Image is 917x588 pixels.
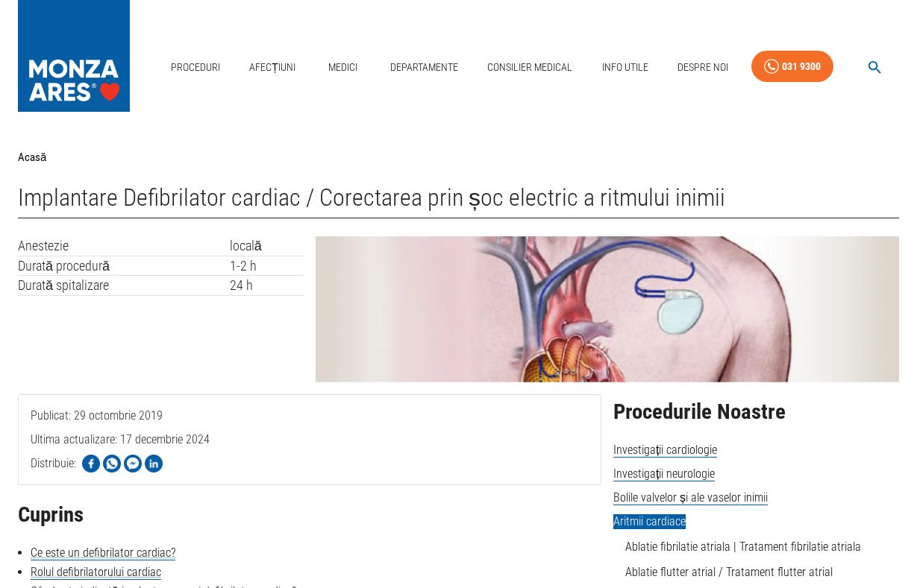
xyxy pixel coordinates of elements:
img: Implantare defibrilator cardiac | MONZA ARES [316,236,899,382]
a: Proceduri [165,52,226,83]
a: Departamente [384,52,464,83]
nav: breadcrumb [18,149,899,166]
img: Share on Facebook [82,455,100,472]
a: Despre Noi [672,52,734,83]
img: Share on WhatsApp [103,455,121,472]
span: Aritmii cardiace [613,514,686,529]
td: Durată spitalizare [18,276,230,296]
a: Ablatie fibrilatie atriala | Tratament fibrilatie atriala [625,540,861,554]
img: Share on LinkedIn [145,455,163,472]
td: Anestezie [18,236,230,256]
h2: Procedurile Noastre [613,400,899,424]
p: Distribuie: [31,455,76,472]
a: Info Utile [596,52,654,83]
a: Afecțiuni [243,52,301,83]
span: Investigații neurologie [613,467,715,481]
a: Rolul defibrilatorului cardiac [31,565,161,580]
img: Share on Facebook Messenger [124,455,142,472]
div: 031 9300 [782,57,821,76]
span: Bolile valvelor și ale vaselor inimii [613,490,768,505]
span: Publicat: 29 octombrie 2019 [31,408,163,482]
span: Investigații cardiologie [613,443,717,458]
h2: Cuprins [18,503,601,527]
td: Durată procedură [18,256,230,276]
span: Ultima actualizare: 17 decembrie 2024 [31,432,210,506]
a: 031 9300 [751,51,833,83]
td: 1-2 h [230,256,304,276]
a: Ablatie flutter atrial / Tratament flutter atrial [625,565,833,579]
p: Acasă [18,149,46,166]
h1: Implantare Defibrilator cardiac / Corectarea prin șoc electric a ritmului inimii [18,184,899,218]
a: Medici [319,52,366,83]
td: locală [230,236,304,256]
td: 24 h [230,276,304,296]
a: Ce este un defibrilator cardiac? [31,546,175,560]
a: Consilier Medical [481,52,578,83]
